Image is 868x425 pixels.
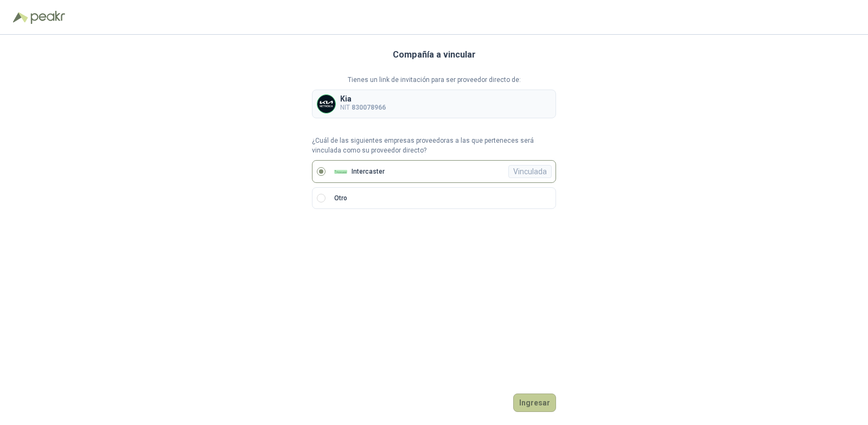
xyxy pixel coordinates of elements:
[340,95,386,103] p: Kia
[13,12,28,23] img: Logo
[508,165,552,178] div: Vinculada
[30,11,65,24] img: Peakr
[340,103,386,113] p: NIT
[334,165,347,178] img: Company Logo
[317,95,335,113] img: Company Logo
[312,136,556,156] p: ¿Cuál de las siguientes empresas proveedoras a las que perteneces será vinculada como su proveedo...
[352,104,386,111] b: 830078966
[393,48,476,62] h3: Compañía a vincular
[513,394,556,412] button: Ingresar
[334,193,347,204] p: Otro
[352,168,385,175] p: Intercaster
[312,75,556,85] p: Tienes un link de invitación para ser proveedor directo de:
